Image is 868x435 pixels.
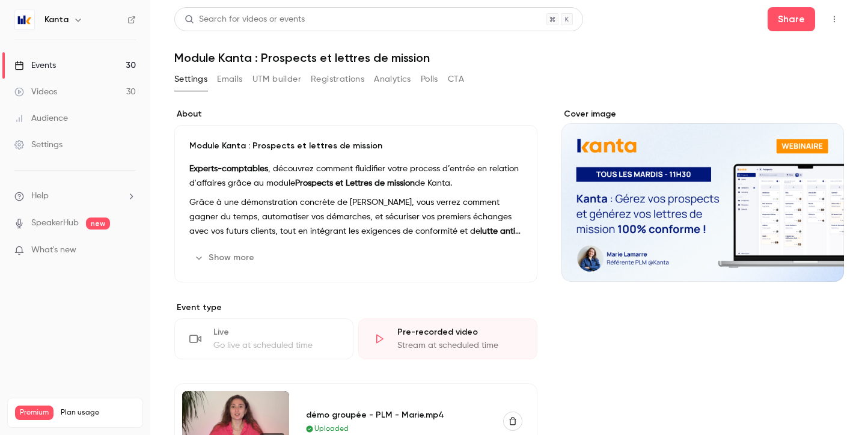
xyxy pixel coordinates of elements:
[44,14,69,26] h6: Kanta
[358,318,537,359] div: Pre-recorded videoStream at scheduled time
[314,424,349,434] span: Uploaded
[448,70,464,89] button: CTA
[189,162,522,190] p: , découvrez comment fluidifier votre process d’entrée en relation d'affaires grâce au module de K...
[189,140,522,152] p: Module Kanta : Prospects et lettres de mission
[14,112,68,124] div: Audience
[213,326,338,338] div: Live
[14,190,136,202] li: help-dropdown-opener
[397,326,522,338] div: Pre-recorded video
[185,13,305,26] div: Search for videos or events
[15,406,53,420] span: Premium
[61,408,135,418] span: Plan usage
[217,70,242,89] button: Emails
[189,165,268,173] strong: Experts-comptables
[31,244,76,257] span: What's new
[86,218,110,230] span: new
[768,7,815,31] button: Share
[174,50,844,65] h1: Module Kanta : Prospects et lettres de mission
[121,245,136,256] iframe: Noticeable Trigger
[397,339,522,351] div: Stream at scheduled time
[174,302,537,314] p: Event type
[14,59,56,71] div: Events
[31,190,49,202] span: Help
[174,70,207,89] button: Settings
[14,139,63,151] div: Settings
[189,248,261,267] button: Show more
[174,318,353,359] div: LiveGo live at scheduled time
[311,70,364,89] button: Registrations
[252,70,301,89] button: UTM builder
[174,108,537,120] label: About
[189,195,522,239] p: Grâce à une démonstration concrète de [PERSON_NAME], vous verrez comment gagner du temps, automat...
[213,339,338,351] div: Go live at scheduled time
[15,10,34,29] img: Kanta
[561,108,844,282] section: Cover image
[561,108,844,120] label: Cover image
[31,217,79,230] a: SpeakerHub
[14,86,57,98] div: Videos
[306,409,489,421] div: démo groupée - PLM - Marie.mp4
[374,70,411,89] button: Analytics
[295,179,415,187] strong: Prospects et Lettres de mission
[421,70,438,89] button: Polls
